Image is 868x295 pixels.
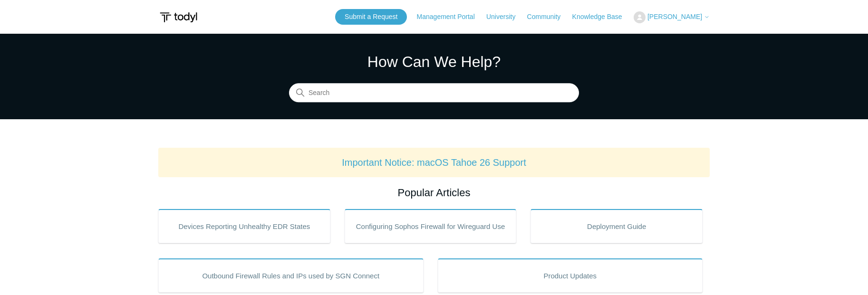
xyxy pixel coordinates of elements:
a: Knowledge Base [572,12,632,22]
img: Todyl Support Center Help Center home page [158,9,199,26]
a: Submit a Request [335,9,407,25]
a: Deployment Guide [530,209,703,243]
a: Product Updates [438,258,703,293]
a: University [486,12,525,22]
span: [PERSON_NAME] [647,13,702,20]
input: Search [289,84,579,103]
a: Devices Reporting Unhealthy EDR States [158,209,330,243]
h1: How Can We Help? [289,50,579,73]
a: Configuring Sophos Firewall for Wireguard Use [345,209,517,243]
a: Important Notice: macOS Tahoe 26 Support [342,157,526,168]
a: Outbound Firewall Rules and IPs used by SGN Connect [158,258,424,293]
h2: Popular Articles [158,185,710,200]
a: Management Portal [417,12,484,22]
button: [PERSON_NAME] [634,11,710,23]
a: Community [527,12,570,22]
